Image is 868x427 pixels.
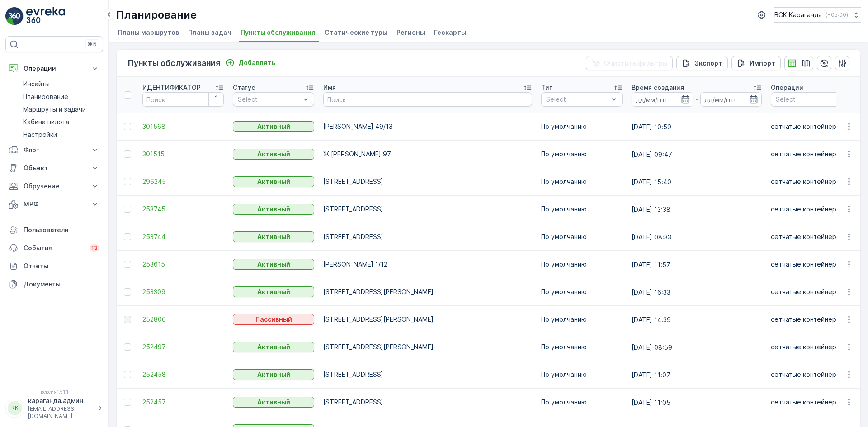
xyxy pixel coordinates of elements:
[24,226,69,234] font: Пользователи
[771,371,840,378] font: сетчатые контейнера
[124,123,131,130] div: Переключить выбранную строку
[541,150,587,158] font: По умолчанию
[124,288,131,296] div: Переключить выбранную строку
[124,343,131,351] div: Переключить выбранную строку
[233,342,314,352] button: Активный
[541,260,587,268] font: По умолчанию
[604,59,667,67] font: Очистить фильтры
[142,398,224,407] a: 252457
[396,28,425,36] font: Регионы
[826,11,827,18] font: (
[142,150,224,159] a: 301515
[5,159,103,177] button: Объект
[257,205,290,213] font: Активный
[24,262,48,270] font: Отчеты
[124,206,131,213] div: Переключить выбранную строку
[5,239,103,257] a: События13
[632,150,672,158] font: [DATE] 09:47
[632,84,684,91] font: Время создания
[434,28,466,36] font: Геокарты
[632,399,670,406] font: [DATE] 11:05
[323,398,383,406] font: [STREET_ADDRESS]
[142,371,166,378] font: 252458
[28,405,76,419] font: [EMAIL_ADDRESS][DOMAIN_NAME]
[238,95,300,104] p: Select
[5,60,103,78] button: Операции
[541,288,587,296] font: По умолчанию
[5,7,24,25] img: логотип
[257,178,290,185] font: Активный
[91,244,98,251] font: 13
[24,182,60,190] font: Обручение
[541,371,587,378] font: По умолчанию
[257,343,290,351] font: Активный
[127,58,220,68] font: Пункты обслуживания
[771,315,840,323] font: сетчатые контейнера
[124,371,131,378] div: Переключить выбранную строку
[257,150,290,158] font: Активный
[586,56,673,70] button: Очистить фильтры
[23,105,86,113] font: Маршруты и задачи
[142,315,166,323] font: 252806
[632,123,671,131] font: [DATE] 10:59
[323,205,383,213] font: [STREET_ADDRESS]
[142,343,166,351] font: 252497
[28,397,83,404] font: караганда.админ
[222,57,279,68] button: Добавлять
[323,260,387,268] font: [PERSON_NAME] 1/12
[632,92,693,107] input: дд/мм/гггг
[24,65,56,72] font: Операции
[323,288,434,296] font: [STREET_ADDRESS][PERSON_NAME]
[323,371,383,378] font: [STREET_ADDRESS]
[541,122,587,130] font: По умолчанию
[88,41,97,47] font: ⌘Б
[771,122,840,130] font: сетчатые контейнера
[19,103,103,116] a: Маршруты и задачи
[257,233,290,240] font: Активный
[233,84,255,91] font: Статус
[142,178,166,185] font: 296245
[632,261,670,268] font: [DATE] 11:57
[632,371,670,379] font: [DATE] 11:07
[116,8,197,21] font: Планирование
[142,205,165,213] font: 253745
[257,260,290,268] font: Активный
[5,221,103,239] a: Пользователи
[233,286,314,297] button: Активный
[771,150,840,158] font: сетчатые контейнера
[541,343,587,351] font: По умолчанию
[19,116,103,128] a: Кабина пилота
[5,141,103,159] button: Флот
[771,260,840,268] font: сетчатые контейнера
[142,288,165,296] font: 253309
[325,28,387,36] font: Статические туры
[124,233,131,240] div: Переключить выбранную строку
[19,128,103,141] a: Настройки
[694,59,722,67] font: Экспорт
[771,84,803,91] font: Операции
[233,369,314,380] button: Активный
[142,315,224,324] a: 252806
[142,232,224,241] a: 253744
[5,177,103,195] button: Обручение
[142,205,224,214] a: 253745
[233,231,314,242] button: Активный
[632,343,672,351] font: [DATE] 08:59
[233,176,314,187] button: Активный
[546,95,609,104] p: Select
[632,288,670,296] font: [DATE] 16:33
[541,178,587,185] font: По умолчанию
[124,261,131,268] div: Переключить выбранную строку
[771,205,840,213] font: сетчатые контейнера
[233,149,314,160] button: Активный
[257,122,290,130] font: Активный
[142,84,201,91] font: ИДЕНТИФИКАТОР
[233,314,314,325] button: Пассивный
[142,370,224,379] a: 252458
[23,80,50,88] font: Инсайты
[19,78,103,90] a: Инсайты
[750,59,775,67] font: Импорт
[541,398,587,406] font: По умолчанию
[24,146,40,154] font: Флот
[632,206,670,213] font: [DATE] 13:38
